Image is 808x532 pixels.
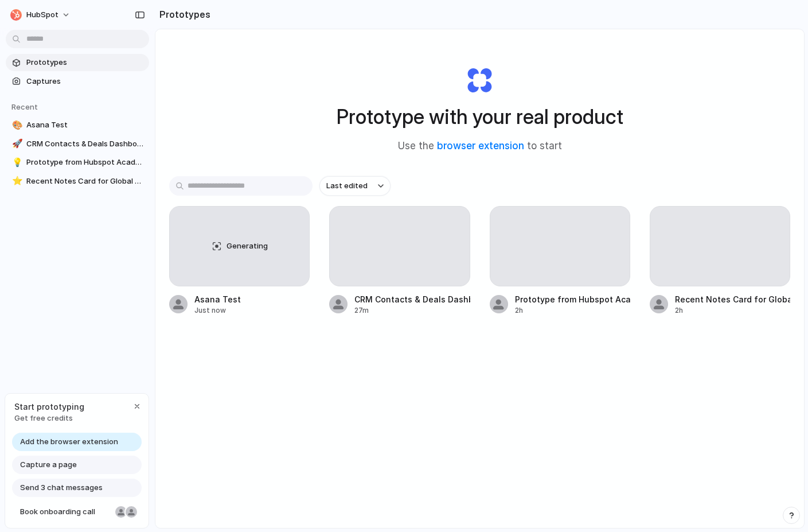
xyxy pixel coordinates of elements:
[155,7,210,21] h2: Prototypes
[26,119,145,131] span: Asana Test
[10,157,22,168] button: 💡
[14,413,84,424] span: Get free credits
[12,503,142,521] a: Book onboarding call
[26,138,145,150] span: CRM Contacts & Deals Dashboard
[26,57,145,68] span: Prototypes
[10,119,22,131] button: 🎨
[20,459,77,471] span: Capture a page
[194,293,241,305] div: Asana Test
[326,180,368,192] span: Last edited
[12,119,20,132] div: 🎨
[20,482,103,494] span: Send 3 chat messages
[6,117,149,134] a: 🎨Asana Test
[26,76,145,87] span: Captures
[6,135,149,153] a: 🚀CRM Contacts & Deals Dashboard
[354,305,470,316] div: 27m
[515,305,630,316] div: 2h
[6,173,149,190] a: ⭐Recent Notes Card for Global Home
[319,176,391,196] button: Last edited
[675,293,790,305] div: Recent Notes Card for Global Home
[12,137,20,150] div: 🚀
[26,9,58,21] span: HubSpot
[20,436,118,448] span: Add the browser extension
[515,293,630,305] div: Prototype from Hubspot Academy Dashboard
[329,206,470,316] a: CRM Contacts & Deals Dashboard27m
[26,176,145,187] span: Recent Notes Card for Global Home
[12,156,20,169] div: 💡
[675,305,790,316] div: 2h
[10,176,22,187] button: ⭐
[398,139,562,154] span: Use the to start
[6,6,76,24] button: HubSpot
[11,102,38,111] span: Recent
[124,505,138,519] div: Christian Iacullo
[12,174,20,188] div: ⭐
[12,433,142,451] a: Add the browser extension
[650,206,790,316] a: Recent Notes Card for Global Home2h
[490,206,630,316] a: Prototype from Hubspot Academy Dashboard2h
[26,157,145,168] span: Prototype from Hubspot Academy Dashboard
[437,140,524,152] a: browser extension
[6,73,149,90] a: Captures
[114,505,128,519] div: Nicole Kubica
[227,240,268,252] span: Generating
[6,154,149,171] a: 💡Prototype from Hubspot Academy Dashboard
[169,206,310,316] a: GeneratingAsana TestJust now
[6,54,149,71] a: Prototypes
[14,401,84,413] span: Start prototyping
[194,305,241,316] div: Just now
[20,506,111,518] span: Book onboarding call
[337,102,623,132] h1: Prototype with your real product
[10,138,22,150] button: 🚀
[354,293,470,305] div: CRM Contacts & Deals Dashboard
